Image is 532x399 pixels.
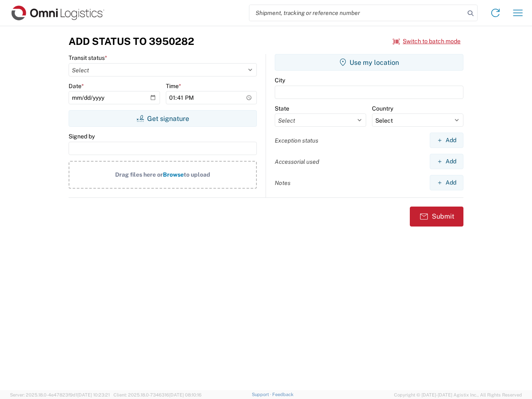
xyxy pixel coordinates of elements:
[163,171,184,178] span: Browse
[275,137,318,144] label: Exception status
[69,82,84,90] label: Date
[10,392,110,397] span: Server: 2025.18.0-4e47823f9d1
[275,54,463,71] button: Use my location
[430,133,463,148] button: Add
[69,54,107,62] label: Transit status
[275,105,289,112] label: State
[430,175,463,190] button: Add
[372,105,393,112] label: Country
[275,179,291,187] label: Notes
[275,76,285,84] label: City
[275,158,319,165] label: Accessorial used
[69,110,257,127] button: Get signature
[113,392,202,397] span: Client: 2025.18.0-7346316
[77,392,110,397] span: [DATE] 10:23:21
[249,5,465,21] input: Shipment, tracking or reference number
[393,34,461,48] button: Switch to batch mode
[69,133,95,140] label: Signed by
[394,391,522,399] span: Copyright © [DATE]-[DATE] Agistix Inc., All Rights Reserved
[69,35,194,47] h3: Add Status to 3950282
[252,392,273,397] a: Support
[115,171,163,178] span: Drag files here or
[169,392,202,397] span: [DATE] 08:10:16
[272,392,293,397] a: Feedback
[430,154,463,169] button: Add
[184,171,210,178] span: to upload
[410,207,463,227] button: Submit
[166,82,181,90] label: Time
